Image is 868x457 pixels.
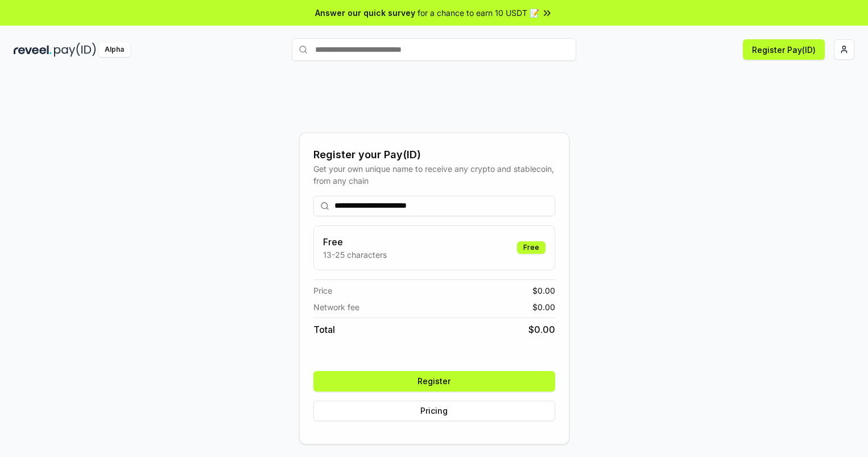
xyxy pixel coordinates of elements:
[532,285,555,297] span: $ 0.00
[54,43,96,57] img: pay_id
[743,39,825,60] button: Register Pay(ID)
[313,371,555,392] button: Register
[323,235,387,249] h3: Free
[98,43,130,57] div: Alpha
[313,323,335,336] span: Total
[528,323,555,336] span: $ 0.00
[313,401,555,421] button: Pricing
[323,249,387,261] p: 13-25 characters
[313,163,555,187] div: Get your own unique name to receive any crypto and stablecoin, from any chain
[14,43,52,57] img: reveel_dark
[517,241,545,254] div: Free
[313,285,332,297] span: Price
[313,301,359,313] span: Network fee
[418,7,539,19] span: for a chance to earn 10 USDT 📝
[532,301,555,313] span: $ 0.00
[313,147,555,163] div: Register your Pay(ID)
[315,7,415,19] span: Answer our quick survey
